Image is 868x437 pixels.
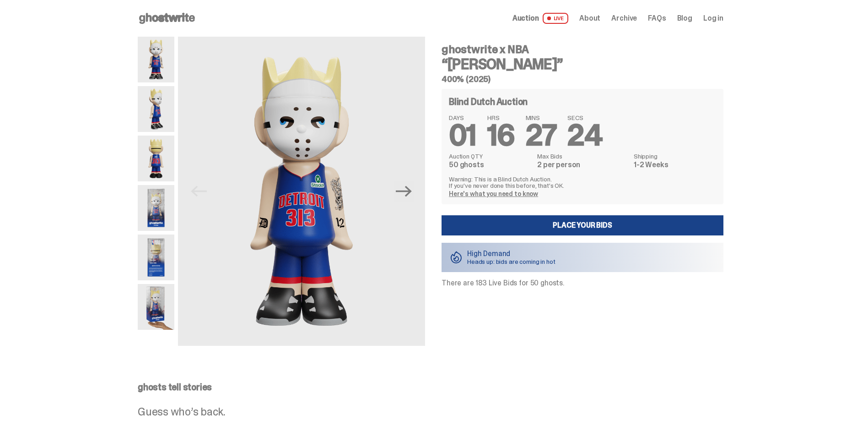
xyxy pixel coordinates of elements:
[543,13,569,24] span: LIVE
[449,190,538,198] a: Here's what you need to know
[487,115,515,121] span: HRS
[394,181,414,202] button: Next
[138,382,723,392] p: ghosts tell stories
[138,235,174,280] img: Eminem_NBA_400_13.png
[442,44,723,55] h4: ghostwrite x NBA
[449,116,476,154] span: 01
[567,115,602,121] span: SECS
[138,284,174,330] img: eminem%20scale.png
[138,37,174,82] img: Copy%20of%20Eminem_NBA_400_1.png
[634,153,716,159] dt: Shipping
[442,279,723,287] p: There are 183 Live Bids for 50 ghosts.
[449,176,716,189] p: Warning: This is a Blind Dutch Auction. If you’ve never done this before, that’s OK.
[526,115,557,121] span: MINS
[449,161,532,169] dd: 50 ghosts
[677,15,692,22] a: Blog
[449,115,476,121] span: DAYS
[703,15,723,22] a: Log in
[526,116,557,154] span: 27
[138,185,174,231] img: Eminem_NBA_400_12.png
[467,258,555,265] p: Heads up: bids are coming in hot
[138,136,174,181] img: Copy%20of%20Eminem_NBA_400_6.png
[567,116,602,154] span: 24
[449,97,528,106] h4: Blind Dutch Auction
[634,161,716,169] dd: 1-2 Weeks
[537,161,628,169] dd: 2 per person
[512,13,568,24] a: Auction LIVE
[487,116,515,154] span: 16
[442,75,723,83] h5: 400% (2025)
[512,15,539,22] span: Auction
[449,153,532,159] dt: Auction QTY
[442,57,723,71] h3: “[PERSON_NAME]”
[579,15,600,22] a: About
[648,15,666,22] a: FAQs
[138,86,174,132] img: Copy%20of%20Eminem_NBA_400_3.png
[442,215,723,235] a: Place your Bids
[467,250,555,257] p: High Demand
[178,37,425,346] img: Copy%20of%20Eminem_NBA_400_1.png
[611,15,637,22] a: Archive
[537,153,628,159] dt: Max Bids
